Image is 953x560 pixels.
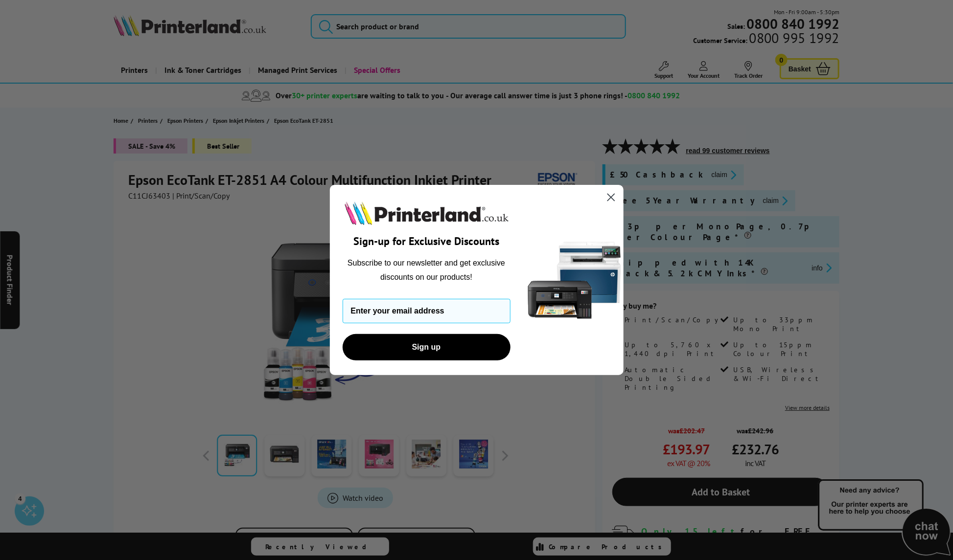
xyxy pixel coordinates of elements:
img: 5290a21f-4df8-4860-95f4-ea1e8d0e8904.png [526,185,624,375]
img: Printerland.co.uk [343,200,511,227]
span: Sign-up for Exclusive Discounts [353,234,499,248]
input: Enter your email address [343,299,511,323]
span: Subscribe to our newsletter and get exclusive discounts on our products! [348,259,505,281]
button: Sign up [343,334,511,360]
button: Close dialog [603,189,620,206]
